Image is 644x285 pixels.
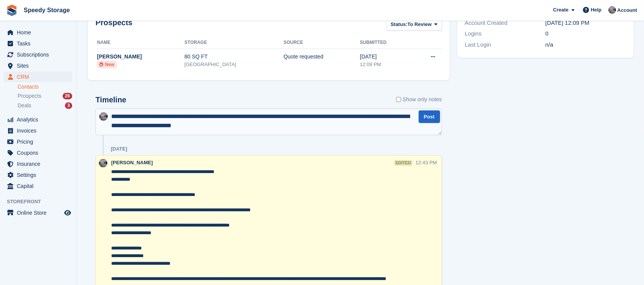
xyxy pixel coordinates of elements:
span: Invoices [17,125,63,136]
span: CRM [17,71,63,82]
span: Deals [18,102,31,109]
a: menu [4,181,72,191]
span: Help [591,6,602,14]
a: menu [4,71,72,82]
a: menu [4,136,72,147]
div: 12:09 PM [360,61,411,68]
a: menu [4,49,72,60]
th: Submitted [360,37,411,49]
a: Deals 3 [18,102,72,110]
a: Contacts [18,83,72,91]
div: Last Login [465,40,545,49]
a: menu [4,114,72,125]
a: Speedy Storage [21,4,73,16]
span: Create [553,6,568,14]
div: 26 [63,93,72,99]
span: Online Store [17,207,63,218]
a: menu [4,125,72,136]
div: Account Created [465,19,545,28]
span: Settings [17,170,63,180]
a: menu [4,38,72,49]
div: 12:43 PM [416,159,437,166]
div: edited [394,160,413,166]
button: Post [419,110,440,123]
h2: Timeline [95,96,126,104]
img: Dan Jackson [99,159,107,167]
div: Logins [465,29,545,38]
span: Subscriptions [17,49,63,60]
button: Status: To Review [387,18,442,31]
div: [DATE] [360,53,411,61]
th: Storage [184,37,283,49]
div: 80 SQ FT [184,53,283,61]
input: Show only notes [396,96,401,104]
span: Analytics [17,114,63,125]
a: menu [4,27,72,38]
a: menu [4,170,72,180]
span: Account [617,6,637,14]
span: Insurance [17,159,63,169]
img: Dan Jackson [608,6,616,14]
span: Sites [17,60,63,71]
a: menu [4,159,72,169]
img: stora-icon-8386f47178a22dfd0bd8f6a31ec36ba5ce8667c1dd55bd0f319d3a0aa187defe.svg [6,5,18,16]
h2: Prospects [95,18,133,32]
div: [DATE] 12:09 PM [545,19,626,28]
div: n/a [545,40,626,49]
a: menu [4,60,72,71]
div: 0 [545,29,626,38]
span: Storefront [7,198,76,206]
a: Prospects 26 [18,92,72,100]
th: Name [95,37,184,49]
span: Capital [17,181,63,191]
a: menu [4,207,72,218]
a: menu [4,147,72,158]
div: [PERSON_NAME] [97,53,184,61]
label: Show only notes [396,96,442,104]
span: [PERSON_NAME] [111,160,153,165]
img: Dan Jackson [99,112,108,121]
span: Tasks [17,38,63,49]
div: [DATE] [111,146,127,152]
li: New [97,61,117,68]
th: Source [283,37,360,49]
div: [GEOGRAPHIC_DATA] [184,61,283,68]
span: Pricing [17,136,63,147]
div: Quote requested [283,53,360,61]
span: Prospects [18,92,41,100]
span: Coupons [17,147,63,158]
span: Status: [391,21,408,28]
span: To Review [408,21,432,28]
div: 3 [65,102,72,109]
a: Preview store [63,208,72,217]
span: Home [17,27,63,38]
